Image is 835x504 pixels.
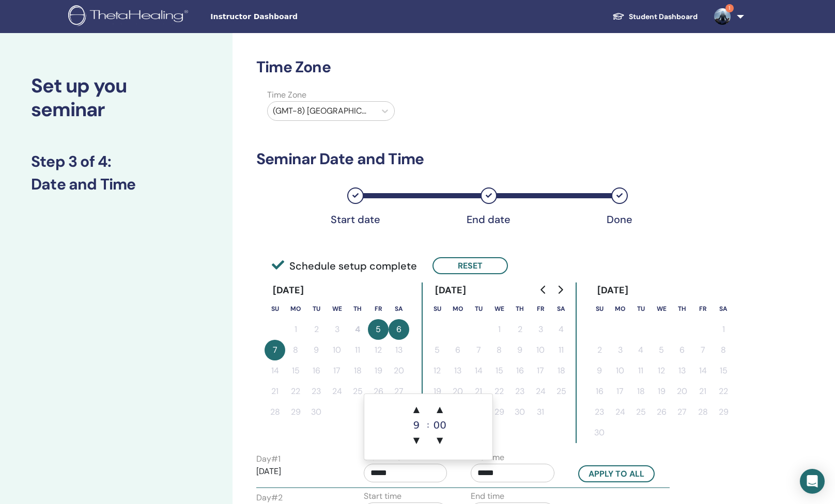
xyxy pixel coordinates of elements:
[447,360,468,381] button: 13
[327,319,347,340] button: 3
[610,360,630,381] button: 10
[651,298,672,319] th: Wednesday
[630,298,651,319] th: Tuesday
[630,381,651,402] button: 18
[551,298,571,319] th: Saturday
[306,402,327,422] button: 30
[530,360,551,381] button: 17
[552,279,568,300] button: Go to next month
[406,399,427,420] span: ▲
[31,74,202,121] h2: Set up you seminar
[265,298,285,319] th: Sunday
[31,152,202,171] h3: Step 3 of 4 :
[509,298,530,319] th: Thursday
[347,340,368,360] button: 11
[589,340,610,360] button: 2
[427,399,429,451] div: :
[610,298,630,319] th: Monday
[651,402,672,422] button: 26
[427,381,447,402] button: 19
[509,340,530,360] button: 9
[265,282,313,298] div: [DATE]
[651,340,672,360] button: 5
[327,360,347,381] button: 17
[463,213,515,226] div: End date
[530,319,551,340] button: 3
[306,360,327,381] button: 16
[256,492,283,504] label: Day # 2
[589,298,610,319] th: Sunday
[551,360,571,381] button: 18
[672,340,692,360] button: 6
[261,89,401,101] label: Time Zone
[509,319,530,340] button: 2
[330,213,381,226] div: Start date
[306,340,327,360] button: 9
[429,420,450,430] div: 00
[551,319,571,340] button: 4
[589,422,610,443] button: 30
[306,298,327,319] th: Tuesday
[327,381,347,402] button: 24
[427,282,475,298] div: [DATE]
[551,340,571,360] button: 11
[427,360,447,381] button: 12
[256,150,698,168] h3: Seminar Date and Time
[509,402,530,422] button: 30
[530,298,551,319] th: Friday
[347,319,368,340] button: 4
[429,430,450,451] span: ▼
[692,402,713,422] button: 28
[489,381,509,402] button: 22
[692,381,713,402] button: 21
[489,298,509,319] th: Wednesday
[530,381,551,402] button: 24
[578,465,655,482] button: Apply to all
[368,381,389,402] button: 26
[713,402,734,422] button: 29
[447,340,468,360] button: 6
[489,360,509,381] button: 15
[306,381,327,402] button: 23
[604,7,706,26] a: Student Dashboard
[651,360,672,381] button: 12
[389,298,409,319] th: Saturday
[368,340,389,360] button: 12
[489,340,509,360] button: 8
[327,298,347,319] th: Wednesday
[347,360,368,381] button: 18
[610,402,630,422] button: 24
[285,319,306,340] button: 1
[713,381,734,402] button: 22
[509,360,530,381] button: 16
[68,5,192,28] img: logo.png
[468,340,489,360] button: 7
[489,319,509,340] button: 1
[347,298,368,319] th: Thursday
[471,490,504,502] label: End time
[256,58,698,76] h3: Time Zone
[535,279,552,300] button: Go to previous month
[468,381,489,402] button: 21
[265,402,285,422] button: 28
[713,319,734,340] button: 1
[468,298,489,319] th: Tuesday
[389,340,409,360] button: 13
[285,402,306,422] button: 29
[800,469,825,494] div: Open Intercom Messenger
[285,381,306,402] button: 22
[672,402,692,422] button: 27
[530,340,551,360] button: 10
[265,340,285,360] button: 7
[714,8,731,25] img: default.jpg
[447,298,468,319] th: Monday
[589,282,637,298] div: [DATE]
[630,340,651,360] button: 4
[672,381,692,402] button: 20
[210,11,365,22] span: Instructor Dashboard
[285,340,306,360] button: 8
[589,360,610,381] button: 9
[594,213,645,226] div: Done
[429,399,450,420] span: ▲
[630,360,651,381] button: 11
